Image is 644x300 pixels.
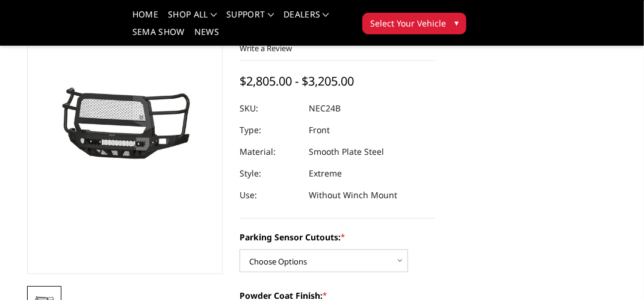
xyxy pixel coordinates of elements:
[240,73,354,89] span: $2,805.00 - $3,205.00
[309,98,341,119] dd: NEC24B
[240,163,300,184] dt: Style:
[240,184,300,206] dt: Use:
[370,17,446,30] span: Select Your Vehicle
[309,163,342,184] dd: Extreme
[454,16,459,29] span: ▾
[240,119,300,141] dt: Type:
[132,10,158,28] a: Home
[309,119,330,141] dd: Front
[240,141,300,163] dt: Material:
[283,10,329,28] a: Dealers
[168,10,217,28] a: shop all
[362,13,466,34] button: Select Your Vehicle
[240,98,300,119] dt: SKU:
[240,43,292,54] a: Write a Review
[309,184,397,206] dd: Without Winch Mount
[309,141,384,163] dd: Smooth Plate Steel
[240,231,435,243] label: Parking Sensor Cutouts:
[226,10,274,28] a: Support
[132,28,185,45] a: SEMA Show
[194,28,219,45] a: News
